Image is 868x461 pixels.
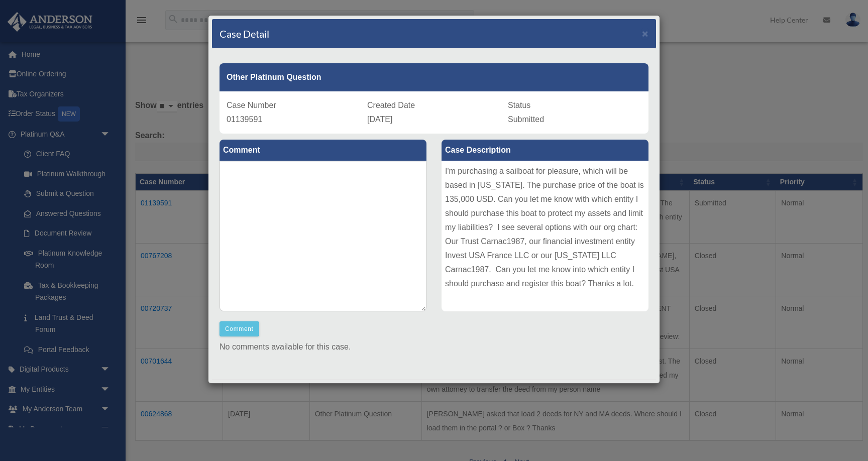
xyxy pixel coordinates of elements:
span: Created Date [367,101,415,109]
button: Close [642,28,648,39]
div: Other Platinum Question [220,63,648,91]
p: No comments available for this case. [220,340,648,354]
label: Case Description [442,140,648,161]
span: Status [508,101,530,109]
span: [DATE] [367,115,392,124]
span: Case Number [227,101,276,109]
span: 01139591 [227,115,262,124]
span: × [642,28,648,39]
span: Submitted [508,115,544,124]
div: I'm purchasing a sailboat for pleasure, which will be based in [US_STATE]. The purchase price of ... [442,161,648,311]
label: Comment [220,140,426,161]
h4: Case Detail [220,27,269,41]
button: Comment [220,321,259,336]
